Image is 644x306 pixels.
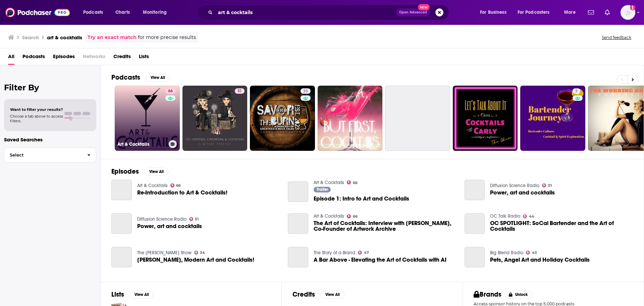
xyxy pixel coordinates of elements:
button: open menu [559,7,584,18]
button: Select [4,147,96,163]
a: 23 [301,88,311,94]
a: The Art of Cocktails: Interview with Justin Anthony, Co-Founder of Artwork Archive [288,213,308,234]
a: EpisodesView All [111,167,168,176]
a: Show notifications dropdown [602,7,612,18]
span: Trailer [317,187,328,191]
a: Charts [111,7,134,18]
span: 66 [353,215,358,218]
a: PodcastsView All [111,73,170,82]
a: Big Blend Radio [490,250,523,256]
a: Episode 1: Intro to Art and Cocktails [314,196,409,202]
img: User Profile [621,5,635,20]
span: [PERSON_NAME], Modern Art and Cocktails! [137,257,254,263]
a: Art & Cocktails [314,180,344,185]
a: Art & Cocktails [137,183,168,188]
a: 51 [542,183,552,187]
h3: Art & Cocktails [117,141,166,147]
div: Search podcasts, credits, & more... [203,5,455,20]
h2: Episodes [111,167,139,176]
button: View All [320,291,344,299]
a: 66 [347,180,358,184]
button: open menu [138,7,175,18]
a: Diffusion Science Radio [137,216,186,222]
a: 43 [526,251,537,255]
h2: Lists [111,290,124,299]
button: Show profile menu [621,5,635,20]
span: A Bar Above - Elevating the Art of Cocktails with AI [314,257,446,263]
span: Charts [115,8,130,17]
a: 5 [573,88,580,94]
a: Pets, Angel Art and Holiday Cocktails [490,257,590,263]
a: Power, art and cocktails [137,223,202,229]
span: Networks [83,51,105,65]
a: OC Talk Radio [490,213,520,219]
a: 51 [189,217,199,221]
a: 66 [347,214,358,218]
a: 44 [523,214,534,218]
button: open menu [78,7,112,18]
span: Choose a tab above to access filters. [10,114,63,123]
a: 51 [182,86,248,151]
a: 66 [165,88,175,94]
span: More [564,8,576,17]
h2: Credits [292,290,315,299]
a: Show notifications dropdown [585,7,597,18]
span: For Podcasters [518,8,550,17]
span: 23 [303,88,308,95]
a: Re-Introduction to Art & Cocktails! [137,190,227,195]
a: The Maria Liberati Show [137,250,192,256]
span: For Business [480,8,506,17]
button: Open AdvancedNew [396,8,430,16]
button: Send feedback [600,35,633,40]
button: Unlock [504,291,533,299]
span: 66 [353,181,358,184]
a: Power, art and cocktails [111,213,132,234]
a: 51 [235,88,245,94]
h2: Podcasts [111,73,140,82]
a: Power, art and cocktails [490,190,555,195]
h3: Search [22,34,39,41]
span: 44 [529,215,534,218]
img: Podchaser - Follow, Share and Rate Podcasts [5,6,70,19]
a: Lists [139,51,149,65]
span: 34 [200,251,205,254]
span: 5 [575,88,578,95]
span: Want to filter your results? [10,107,63,112]
a: All [8,51,14,65]
h2: Brands [474,290,501,299]
a: Episodes [53,51,75,65]
a: Credits [113,51,131,65]
a: 66Art & Cocktails [115,86,180,151]
a: A Bar Above - Elevating the Art of Cocktails with AI [288,247,308,267]
button: open menu [513,7,559,18]
a: Diffusion Science Radio [490,183,539,188]
a: The Story of a Brand [314,250,355,256]
a: 5 [520,86,585,151]
button: View All [146,74,170,82]
a: Episode 1: Intro to Art and Cocktails [288,181,308,202]
button: View All [144,168,168,176]
span: 51 [195,218,199,221]
button: View All [129,291,154,299]
a: Try an exact match [88,34,137,41]
a: CreditsView All [292,290,344,299]
span: 47 [364,251,369,254]
a: 66 [170,183,181,187]
span: Select [4,153,82,157]
a: Power, art and cocktails [465,180,485,200]
span: The Art of Cocktails: Interview with [PERSON_NAME], Co-Founder of Artwork Archive [314,220,457,232]
span: Podcasts [22,51,45,65]
a: John Wayne, Modern Art and Cocktails! [137,257,254,263]
span: Podcasts [83,8,103,17]
input: Search podcasts, credits, & more... [215,7,396,18]
span: Monitoring [143,8,167,17]
a: Art & Cocktails [314,213,344,219]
